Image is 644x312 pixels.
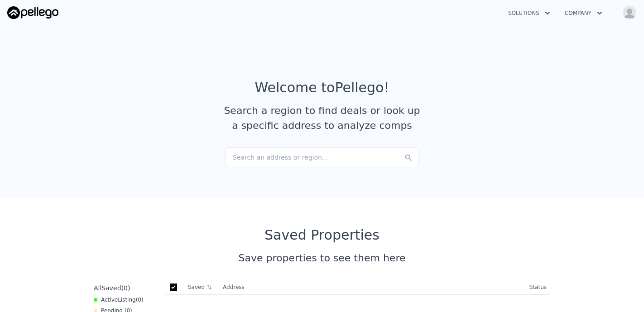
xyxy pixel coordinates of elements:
[118,297,136,303] span: Listing
[219,280,526,295] th: Address
[501,5,557,21] button: Solutions
[7,6,58,19] img: Pellego
[622,5,637,20] img: avatar
[225,147,419,167] div: Search an address or region...
[90,251,554,265] div: Save properties to see them here
[557,5,610,21] button: Company
[184,280,219,294] th: Saved
[255,80,389,96] div: Welcome to Pellego !
[101,284,121,292] span: Saved
[221,103,423,133] div: Search a region to find deals or look up a specific address to analyze comps
[526,280,550,295] th: Status
[94,284,130,293] div: All ( 0 )
[90,227,554,243] div: Saved Properties
[101,296,144,303] span: Active ( 0 )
